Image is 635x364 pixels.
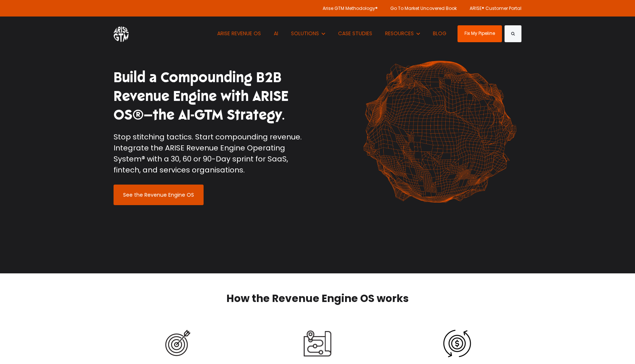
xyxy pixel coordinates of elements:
span: SOLUTIONS [291,30,319,37]
img: Target-03 [163,329,193,358]
a: Fix My Pipeline [458,25,502,42]
a: See the Revenue Engine OS [114,185,204,205]
h2: How the Revenue Engine OS works [114,292,521,306]
span: Show submenu for RESOURCES [385,30,385,30]
a: AI [268,17,284,51]
span: Show submenu for SOLUTIONS [291,30,291,30]
button: Show submenu for SOLUTIONS SOLUTIONS [286,17,331,51]
h1: Build a Compounding B2B Revenue Engine with ARISE OS®—the AI-GTM Strategy. [114,68,312,125]
img: Roadmap-10 [303,329,332,358]
img: ARISE GTM logo (1) white [114,25,129,42]
a: ARISE REVENUE OS [212,17,266,51]
span: RESOURCES [385,30,414,37]
img: Dollar sign [442,329,472,358]
a: BLOG [427,17,452,51]
a: CASE STUDIES [333,17,378,51]
button: Search [505,25,521,42]
nav: Desktop navigation [212,17,452,51]
button: Show submenu for RESOURCES RESOURCES [380,17,426,51]
img: shape-61 orange [358,53,521,211]
span: Stop stitching tactics. Start compounding revenue. Integrate the ARISE Revenue Engine Operating S... [114,132,302,175]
